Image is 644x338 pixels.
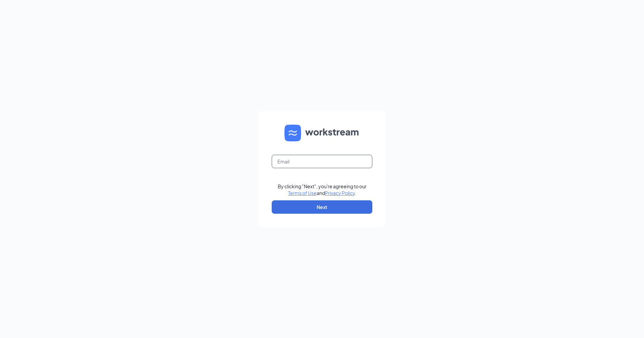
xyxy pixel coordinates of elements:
button: Next [272,200,372,214]
div: By clicking "Next", you're agreeing to our and . [278,183,367,196]
img: WS logo and Workstream text [284,125,360,141]
input: Email [272,155,372,168]
a: Terms of Use [288,190,317,196]
a: Privacy Policy [325,190,355,196]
